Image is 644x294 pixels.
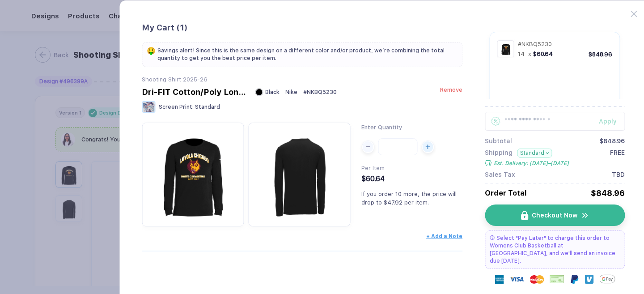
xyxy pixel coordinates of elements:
span: Black [265,89,280,95]
img: express [495,275,504,284]
button: Standard [517,149,552,158]
div: My Cart ( 1 ) [142,23,462,33]
span: x [528,51,531,57]
span: 14 [518,51,525,57]
button: iconCheckout Nowicon [485,205,625,226]
span: If you order 10 more, the price will drop to $47.92 per item. [361,191,457,206]
img: master-card [530,272,544,286]
img: GPay [599,271,615,287]
img: Screen Print [142,101,155,113]
span: Shipping [485,149,513,158]
span: Order Total [485,189,527,197]
span: Subtotal [485,137,512,145]
div: $848.96 [589,51,612,58]
span: Standard [195,104,220,110]
img: visa [509,272,524,286]
span: Per Item [361,165,385,171]
div: $848.96 [599,137,625,145]
img: Venmo [585,275,593,284]
div: Select "Pay Later" to charge this order to Womens Club Basketball at [GEOGRAPHIC_DATA], and we'll... [485,230,625,269]
img: 9ff64ecd-d52b-464e-8736-d4211efaeade_nt_front_1752697163208.jpg [146,127,239,220]
span: Checkout Now [532,212,577,219]
span: Est. Delivery: [DATE]–[DATE] [494,160,569,166]
img: icon [521,211,528,220]
span: # NKBQ5230 [518,41,552,47]
img: 9ff64ecd-d52b-464e-8736-d4211efaeade_nt_back_1752697163211.jpg [253,127,346,220]
span: $60.64 [361,175,385,183]
span: TBD [612,171,625,178]
span: Nike [285,89,297,95]
button: Apply [588,112,625,131]
span: 🤑 [147,47,156,55]
span: Enter Quantity [361,124,402,131]
button: + Add a Note [426,233,462,239]
div: $848.96 [591,188,625,198]
img: Paypal [570,275,579,284]
span: $60.64 [533,51,553,57]
div: Apply [599,118,625,125]
img: pay later [490,235,494,240]
img: icon [581,211,589,220]
span: Savings alert! Since this is the same design on a different color and/or product, we’re combining... [157,47,458,62]
div: Shooting Shirt 2025-26 [142,76,462,83]
span: Sales Tax [485,171,515,178]
img: cheque [550,275,564,284]
span: # NKBQ5230 [303,89,337,95]
span: Screen Print : [159,104,194,110]
div: Dri-FIT Cotton/Poly Long Sleeve Tee [142,87,249,97]
span: FREE [610,149,625,166]
img: 9ff64ecd-d52b-464e-8736-d4211efaeade_nt_front_1752697163208.jpg [499,42,513,55]
button: Remove [440,86,462,93]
